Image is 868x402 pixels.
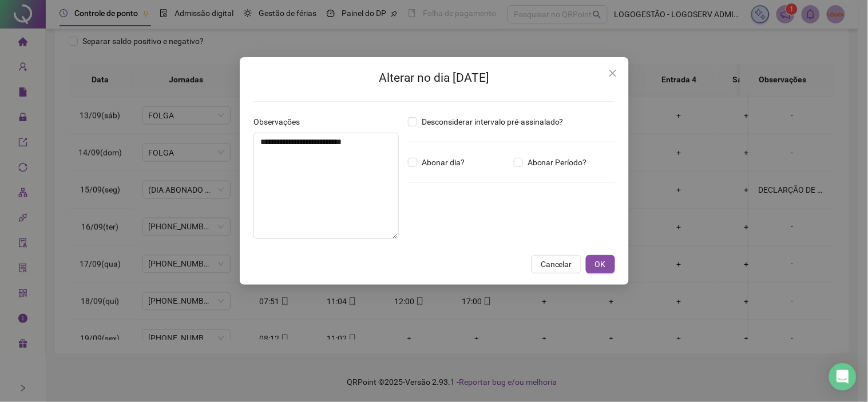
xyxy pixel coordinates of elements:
button: OK [586,255,615,273]
span: Desconsiderar intervalo pré-assinalado? [417,116,568,128]
span: Abonar dia? [417,156,469,169]
span: Cancelar [541,258,572,270]
button: Close [604,64,622,82]
div: Open Intercom Messenger [829,363,857,391]
button: Cancelar [532,255,581,273]
span: close [608,69,617,78]
span: OK [595,258,606,270]
h2: Alterar no dia [DATE] [253,69,615,87]
span: Abonar Período? [522,156,591,169]
label: Observações [253,116,307,128]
